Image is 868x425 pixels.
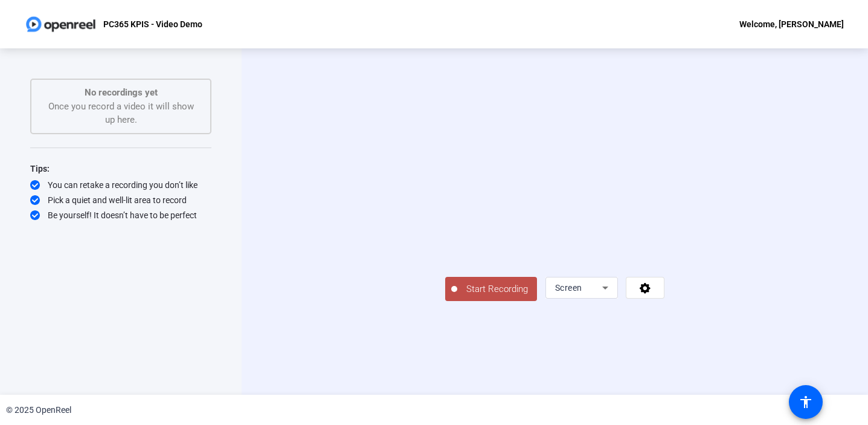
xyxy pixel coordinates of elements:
[43,86,198,100] p: No recordings yet
[445,277,537,301] button: Start Recording
[30,209,211,221] div: Be yourself! It doesn’t have to be perfect
[24,12,97,36] img: OpenReel logo
[6,404,71,417] div: © 2025 OpenReel
[103,17,202,31] p: PC365 KPIS - Video Demo
[555,283,582,293] span: Screen
[457,282,537,296] span: Start Recording
[30,161,211,176] div: Tips:
[43,86,198,127] div: Once you record a video it will show up here.
[30,179,211,191] div: You can retake a recording you don’t like
[799,395,813,409] mat-icon: accessibility
[739,17,844,31] div: Welcome, [PERSON_NAME]
[30,194,211,206] div: Pick a quiet and well-lit area to record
